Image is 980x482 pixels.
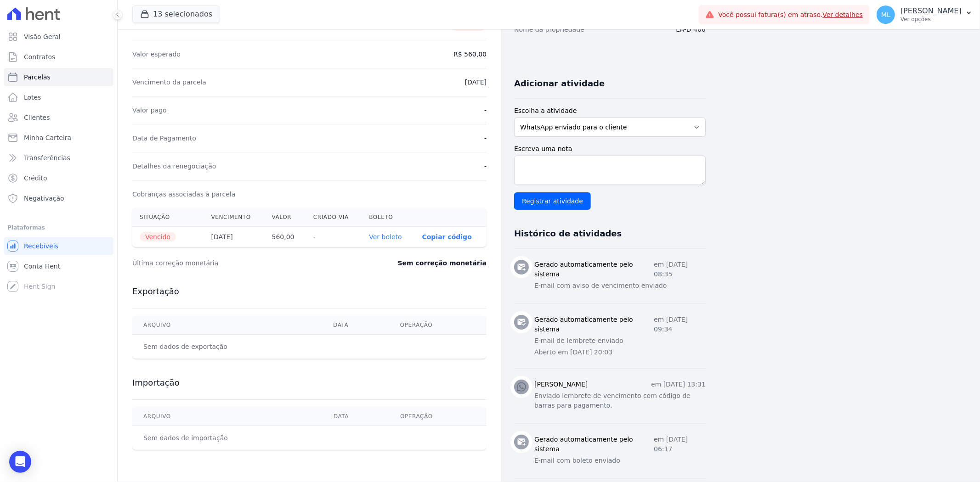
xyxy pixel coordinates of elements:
[204,208,265,227] th: Vencimento
[132,78,206,87] dt: Vencimento da parcela
[132,258,342,268] dt: Última correção monetária
[881,11,890,18] span: ML
[306,208,362,227] th: Criado via
[4,257,113,275] a: Conta Hent
[534,347,706,357] p: Aberto em [DATE] 20:03
[484,106,487,115] dd: -
[9,451,31,473] div: Open Intercom Messenger
[132,134,196,143] dt: Data de Pagamento
[132,335,322,359] td: Sem dados de exportação
[534,281,706,291] p: E-mail com aviso de vencimento enviado
[4,149,113,167] a: Transferências
[24,133,71,142] span: Minha Carteira
[306,227,362,247] th: -
[132,208,204,227] th: Situação
[132,50,181,59] dt: Valor esperado
[389,407,487,426] th: Operação
[534,456,706,465] p: E-mail com boleto enviado
[4,68,113,86] a: Parcelas
[132,190,235,199] dt: Cobranças associadas à parcela
[514,192,591,210] input: Registrar atividade
[4,129,113,147] a: Minha Carteira
[24,262,60,271] span: Conta Hent
[24,93,41,102] span: Lotes
[654,315,706,334] p: em [DATE] 09:34
[265,208,306,227] th: Valor
[132,407,323,426] th: Arquivo
[654,435,706,454] p: em [DATE] 06:17
[132,106,167,115] dt: Valor pago
[534,260,654,279] h3: Gerado automaticamente pelo sistema
[24,73,51,82] span: Parcelas
[369,233,402,241] a: Ver boleto
[132,162,216,171] dt: Detalhes da renegociação
[132,316,322,335] th: Arquivo
[534,435,654,454] h3: Gerado automaticamente pelo sistema
[24,113,50,122] span: Clientes
[4,88,113,106] a: Lotes
[514,228,622,239] h3: Histórico de atividades
[869,2,980,28] button: ML [PERSON_NAME] Ver opções
[514,144,706,154] label: Escreva uma nota
[24,194,64,203] span: Negativação
[132,426,323,450] td: Sem dados de importação
[4,237,113,255] a: Recebíveis
[4,48,113,66] a: Contratos
[323,407,389,426] th: Data
[422,233,472,241] button: Copiar código
[534,380,588,389] h3: [PERSON_NAME]
[24,32,61,41] span: Visão Geral
[4,28,113,46] a: Visão Geral
[718,10,863,20] span: Você possui fatura(s) em atraso.
[534,336,706,346] p: E-mail de lembrete enviado
[901,6,962,16] p: [PERSON_NAME]
[362,208,414,227] th: Boleto
[389,316,487,335] th: Operação
[534,391,706,410] p: Enviado lembrete de vencimento com código de barras para pagamento.
[265,227,306,247] th: 560,00
[901,16,962,23] p: Ver opções
[654,260,706,279] p: em [DATE] 08:35
[514,106,706,116] label: Escolha a atividade
[4,169,113,187] a: Crédito
[453,50,487,59] dd: R$ 560,00
[514,78,605,89] h3: Adicionar atividade
[534,315,654,334] h3: Gerado automaticamente pelo sistema
[24,153,70,163] span: Transferências
[823,11,863,18] a: Ver detalhes
[484,134,487,143] dd: -
[484,162,487,171] dd: -
[7,222,110,233] div: Plataformas
[4,189,113,207] a: Negativação
[24,241,58,251] span: Recebíveis
[651,380,706,389] p: em [DATE] 13:31
[322,316,389,335] th: Data
[24,52,55,62] span: Contratos
[132,6,220,23] button: 13 selecionados
[465,78,487,87] dd: [DATE]
[4,108,113,127] a: Clientes
[132,286,487,297] h3: Exportação
[398,258,487,268] dd: Sem correção monetária
[132,377,487,388] h3: Importação
[204,227,265,247] th: [DATE]
[24,174,47,183] span: Crédito
[140,232,176,241] span: Vencido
